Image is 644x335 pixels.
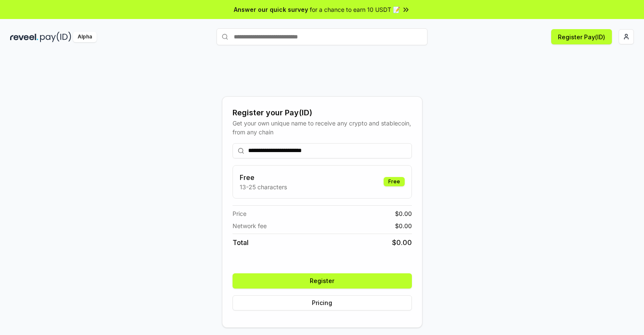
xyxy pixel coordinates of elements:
[384,177,405,186] div: Free
[395,221,412,230] span: $ 0.00
[551,29,612,44] button: Register Pay(ID)
[233,295,412,310] button: Pricing
[395,209,412,218] span: $ 0.00
[240,182,287,191] p: 13-25 characters
[233,237,249,248] span: Total
[10,32,38,42] img: reveel_dark
[233,119,412,136] div: Get your own unique name to receive any crypto and stablecoin, from any chain
[310,5,400,14] span: for a chance to earn 10 USDT 📝
[73,32,97,42] div: Alpha
[233,107,412,119] div: Register your Pay(ID)
[240,172,287,182] h3: Free
[233,221,267,230] span: Network fee
[234,5,308,14] span: Answer our quick survey
[233,209,246,218] span: Price
[392,237,412,248] span: $ 0.00
[40,32,71,42] img: pay_id
[233,273,412,289] button: Register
